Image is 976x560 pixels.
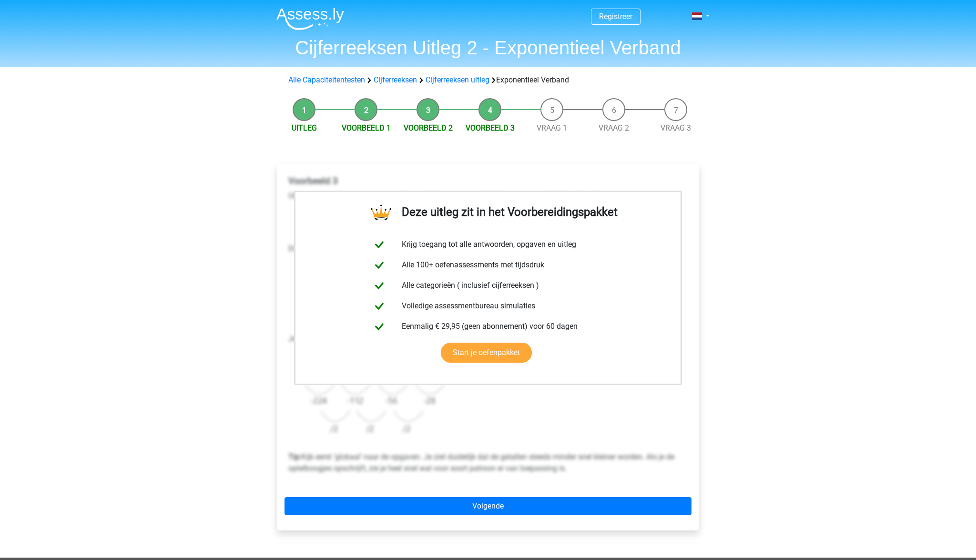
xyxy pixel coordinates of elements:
[661,123,691,132] a: Vraag 3
[537,123,567,132] a: Vraag 1
[374,75,417,84] a: Cijferreeksen
[288,75,365,84] a: Alle Capaciteitentesten
[288,209,452,232] img: Exponential_Example_3_1.png
[342,123,391,132] a: Voorbeeld 1
[599,123,629,132] a: Vraag 2
[285,497,691,515] a: Volgende
[288,274,452,322] img: Exponential_Example_3_2.png
[269,36,707,59] h1: Cijferreeksen Uitleg 2 - Exponentieel Verband
[466,123,515,132] a: Voorbeeld 3
[288,232,688,266] p: Dit patroon heeft de volgende basisvorm:
[288,190,688,202] p: Uiteraard zijn dit soort patronen ook mogelijk met een gedeeld door patroon. Zie bijvoorbeeld:
[288,364,452,440] img: Exponential_Example_3_3.png
[288,440,688,474] p: Kijk eerst ‘globaal’ naar de opgaven. Je ziet duidelijk dat de getallen steeds minder snel kleine...
[426,75,489,84] a: Cijferreeksen uitleg
[599,12,632,21] a: Registreer
[288,452,301,461] b: Tip:
[292,123,317,132] a: Uitleg
[441,343,532,363] a: Start je oefenpakket
[288,175,338,186] b: Voorbeeld 3
[288,322,688,356] p: Je kunt dit patroon vinden door de volgende boogjes te tekenen:
[276,8,344,30] img: Assessly
[285,74,691,86] div: Exponentieel Verband
[404,123,453,132] a: Voorbeeld 2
